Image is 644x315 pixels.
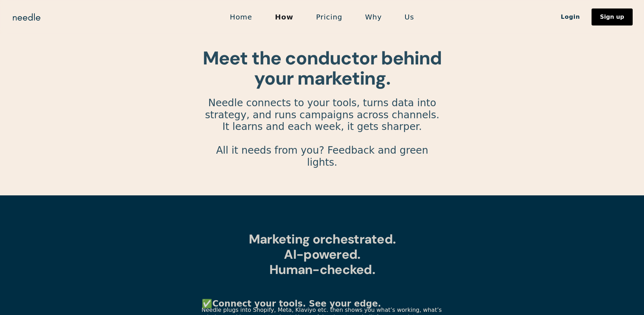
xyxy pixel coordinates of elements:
a: Pricing [305,10,354,24]
a: Us [393,10,425,24]
a: Login [549,11,592,23]
a: How [264,10,305,24]
a: Sign up [592,8,633,25]
a: Why [354,10,393,24]
a: Home [219,10,264,24]
p: Needle connects to your tools, turns data into strategy, and runs campaigns across channels. It l... [202,97,443,180]
strong: Connect your tools. See your edge. [212,299,381,309]
p: ✅ [202,298,443,309]
strong: Meet the conductor behind your marketing. [203,46,441,90]
strong: Marketing orchestrated. AI-powered. Human-checked. [248,231,395,278]
div: Sign up [600,14,624,20]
